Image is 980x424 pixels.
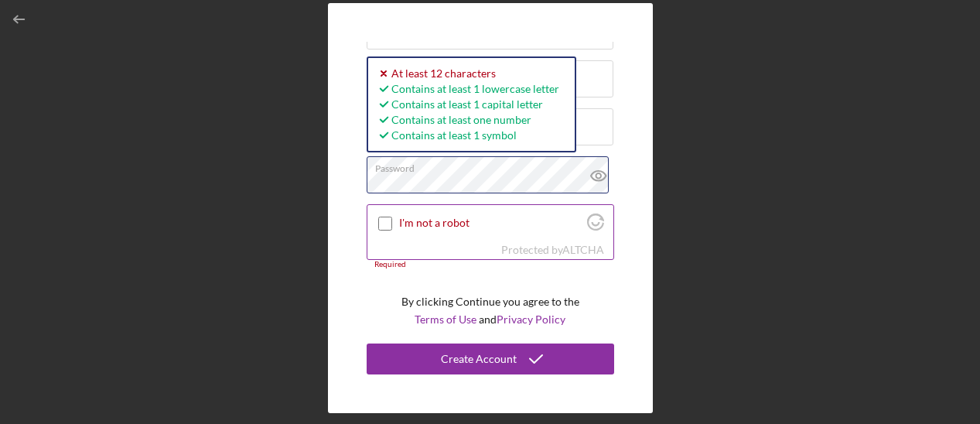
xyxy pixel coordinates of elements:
a: Privacy Policy [497,313,565,326]
p: By clicking Continue you agree to the and [401,293,579,328]
div: Protected by [501,244,604,256]
label: I'm not a robot [399,217,582,229]
div: Contains at least 1 lowercase letter [376,81,559,97]
button: Create Account [367,344,614,374]
div: Create Account [441,344,517,374]
a: Visit Altcha.org [562,243,604,256]
label: Password [375,157,613,174]
div: At least 12 characters [376,66,559,81]
div: Required [367,260,614,269]
a: Visit Altcha.org [587,220,604,233]
a: Terms of Use [415,313,476,326]
div: Contains at least 1 capital letter [376,97,559,112]
div: Contains at least 1 symbol [376,128,559,143]
div: Contains at least one number [376,112,559,128]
